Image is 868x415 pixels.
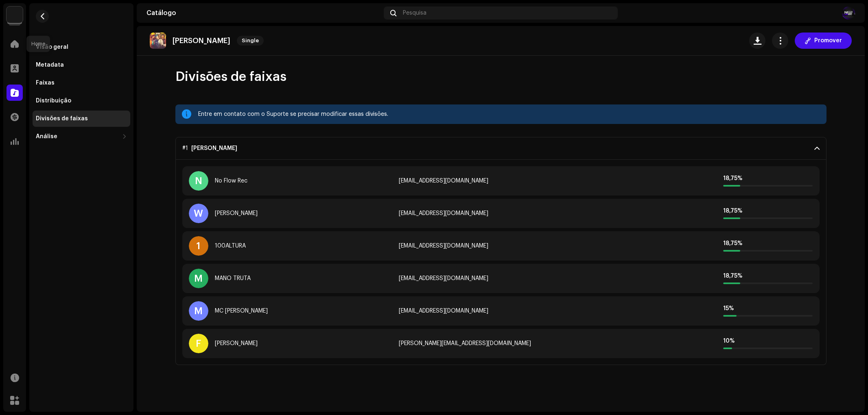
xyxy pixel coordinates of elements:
[36,98,71,104] div: Distribuição
[403,10,426,16] span: Pesquisa
[36,44,68,50] div: Visão geral
[7,7,23,23] img: 71bf27a5-dd94-4d93-852c-61362381b7db
[189,301,208,321] div: M
[33,93,130,109] re-m-nav-item: Distribuição
[723,273,813,279] div: 18,75 %
[36,115,88,122] div: Divisões de faixas
[189,236,208,256] div: 1
[399,275,603,282] div: ronaldboy854@gmail.com
[150,33,166,49] img: 359688fd-8a96-4bf5-8baf-f24ec31df465
[399,210,603,217] div: bnbnobeat@hotmail.com
[33,39,130,55] re-m-nav-item: Visão geral
[237,36,264,46] span: Single
[189,269,208,288] div: M
[399,243,603,249] div: cayovssabino@gmail.com
[33,75,130,91] re-m-nav-item: Faixas
[189,334,208,353] div: F
[175,160,826,365] p-accordion-content: #1[PERSON_NAME]
[215,178,247,184] div: No Flow Rec
[175,137,826,160] p-accordion-header: #1[PERSON_NAME]
[215,340,258,347] div: FELIPE SOARES
[215,243,246,249] div: 100ALTURA
[723,305,813,312] div: 15 %
[795,33,852,49] button: Promover
[189,171,208,191] div: N
[215,210,258,217] div: Werlen da Silva Soares
[36,62,64,68] div: Metadata
[842,7,855,20] img: 193ae7c8-a137-44a2-acfb-221aef5f7436
[173,37,230,45] p: [PERSON_NAME]
[198,109,820,119] div: Entre em contato com o Suporte se precisar modificar essas divisões.
[723,208,813,214] div: 18,75 %
[399,308,603,314] div: monik28.m@gmail.com
[182,145,188,152] span: #1
[723,240,813,247] div: 18,75 %
[33,128,130,145] re-m-nav-dropdown: Análise
[175,69,286,85] span: Divisões de faixas
[215,308,268,314] div: MC NICK
[33,111,130,127] re-m-nav-item: Divisões de faixas
[146,10,380,16] div: Catálogo
[723,338,813,344] div: 10 %
[191,145,237,152] div: SENTA FIRME
[33,57,130,73] re-m-nav-item: Metadata
[36,80,55,86] div: Faixas
[399,340,603,347] div: felipe-ess@live.com
[36,133,57,140] div: Análise
[215,275,251,282] div: MANO TRUTA
[723,175,813,182] div: 18,75 %
[814,33,842,49] span: Promover
[399,178,603,184] div: noflowrec@gmail.com
[189,204,208,223] div: W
